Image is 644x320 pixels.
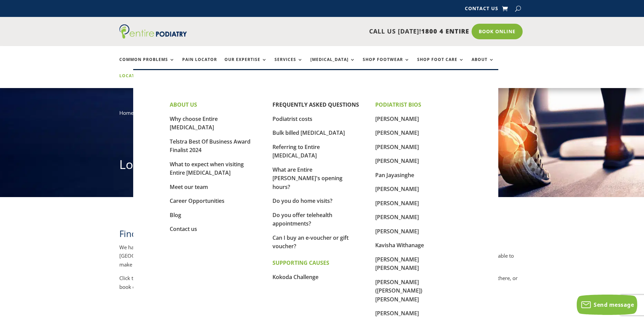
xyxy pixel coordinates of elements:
[170,115,218,131] a: Why choose Entire [MEDICAL_DATA]
[224,57,267,72] a: Our Expertise
[119,228,525,243] h2: Find a podiatrist near you
[472,57,494,72] a: About
[417,57,464,72] a: Shop Foot Care
[170,197,224,205] a: Career Opportunities
[363,57,410,72] a: Shop Footwear
[310,57,355,72] a: [MEDICAL_DATA]
[119,108,525,122] nav: breadcrumb
[375,157,419,165] a: [PERSON_NAME]
[272,259,329,266] strong: SUPPORTING CAUSES
[375,171,414,179] a: Pan Jayasinghe
[375,228,419,235] a: [PERSON_NAME]
[375,199,419,207] a: [PERSON_NAME]
[119,73,153,88] a: Locations
[272,211,332,228] a: Do you offer telehealth appointments?
[170,138,251,154] a: Telstra Best Of Business Award Finalist 2024
[375,310,419,317] a: [PERSON_NAME]
[119,274,525,291] p: Click the ‘More Info’ buttons below to view maps, photos and information on car parking, accessib...
[472,24,523,39] a: Book Online
[275,57,303,72] a: Services
[272,273,318,281] a: Kokoda Challenge
[170,101,197,108] strong: ABOUT US
[170,225,197,233] a: Contact us
[272,166,342,191] a: What are Entire [PERSON_NAME]'s opening hours?
[375,101,421,108] strong: PODIATRIST BIOS
[213,27,469,36] p: CALL US [DATE]!
[375,278,422,303] a: [PERSON_NAME] ([PERSON_NAME]) [PERSON_NAME]
[375,129,419,136] a: [PERSON_NAME]
[375,213,419,221] a: [PERSON_NAME]
[375,143,419,151] a: [PERSON_NAME]
[421,27,469,35] span: 1800 4 ENTIRE
[594,301,634,308] span: Send message
[170,211,181,219] a: Blog
[272,197,332,205] a: Do you do home visits?
[375,115,419,123] a: [PERSON_NAME]
[272,129,345,136] a: Bulk billed [MEDICAL_DATA]
[119,243,525,274] p: We have 9 Entire [MEDICAL_DATA] clinics located across south-east of [GEOGRAPHIC_DATA], from [GEO...
[272,101,359,108] a: FREQUENTLY ASKED QUESTIONS
[272,234,349,250] a: Can I buy an e-voucher or gift voucher?
[375,256,419,272] a: [PERSON_NAME] [PERSON_NAME]
[119,109,134,116] a: Home
[170,183,208,191] a: Meet our team
[272,143,320,159] a: Referring to Entire [MEDICAL_DATA]
[375,241,424,249] a: Kavisha Withanage
[119,57,175,72] a: Common Problems
[182,57,217,72] a: Pain Locator
[170,161,244,177] a: What to expect when visiting Entire [MEDICAL_DATA]
[119,33,187,40] a: Entire Podiatry
[577,295,637,315] button: Send message
[465,6,498,14] a: Contact Us
[272,115,312,123] a: Podiatrist costs
[375,185,419,193] a: [PERSON_NAME]
[119,156,525,176] h1: Locations
[119,24,187,39] img: logo (1)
